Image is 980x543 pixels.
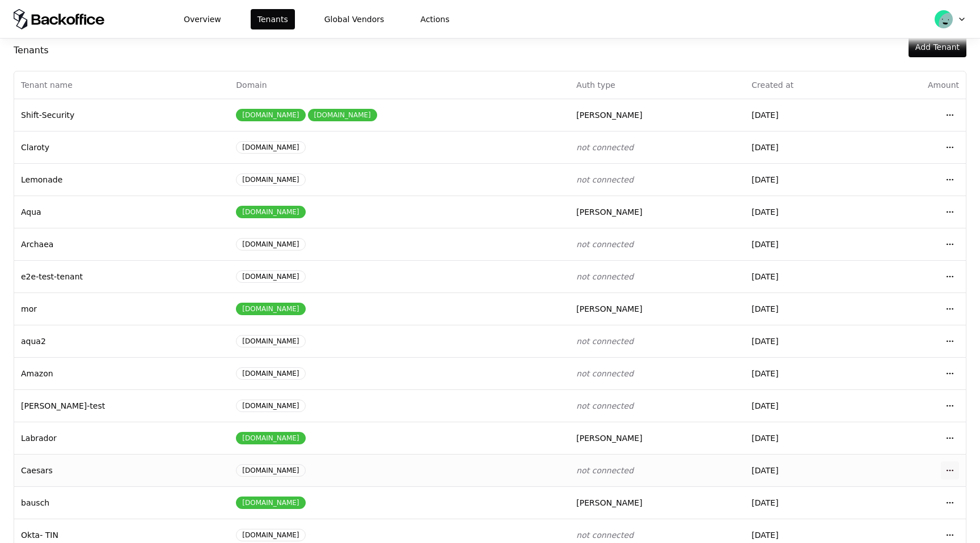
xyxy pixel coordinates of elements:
[576,434,642,443] span: [PERSON_NAME]
[236,206,305,218] div: [DOMAIN_NAME]
[745,228,867,260] td: [DATE]
[14,131,229,163] td: Claroty
[14,163,229,196] td: Lemonade
[14,228,229,260] td: Archaea
[14,325,229,357] td: aqua2
[251,9,295,29] button: Tenants
[14,454,229,486] td: Caesars
[576,466,633,475] span: not connected
[236,432,305,444] div: [DOMAIN_NAME]
[576,143,633,152] span: not connected
[14,99,229,131] td: Shift-Security
[236,400,305,412] div: [DOMAIN_NAME]
[576,531,633,540] span: not connected
[318,9,391,29] button: Global Vendors
[14,486,229,519] td: bausch
[14,357,229,389] td: Amazon
[745,163,867,196] td: [DATE]
[745,486,867,519] td: [DATE]
[236,270,305,283] div: [DOMAIN_NAME]
[745,196,867,228] td: [DATE]
[14,292,229,325] td: mor
[745,389,867,422] td: [DATE]
[576,498,642,507] span: [PERSON_NAME]
[576,369,633,378] span: not connected
[576,240,633,249] span: not connected
[576,175,633,184] span: not connected
[236,335,305,347] div: [DOMAIN_NAME]
[576,401,633,410] span: not connected
[236,141,305,154] div: [DOMAIN_NAME]
[745,292,867,325] td: [DATE]
[236,497,305,509] div: [DOMAIN_NAME]
[14,422,229,454] td: Labrador
[576,111,642,120] span: [PERSON_NAME]
[236,303,305,315] div: [DOMAIN_NAME]
[745,99,867,131] td: [DATE]
[236,173,305,186] div: [DOMAIN_NAME]
[576,337,633,346] span: not connected
[229,71,569,99] th: Domain
[745,71,867,99] th: Created at
[14,71,229,99] th: Tenant name
[745,422,867,454] td: [DATE]
[909,37,966,57] button: Add Tenant
[236,238,305,251] div: [DOMAIN_NAME]
[576,304,642,313] span: [PERSON_NAME]
[867,71,966,99] th: Amount
[308,109,377,121] div: [DOMAIN_NAME]
[413,9,456,29] button: Actions
[236,109,305,121] div: [DOMAIN_NAME]
[745,131,867,163] td: [DATE]
[236,529,305,541] div: [DOMAIN_NAME]
[236,464,305,477] div: [DOMAIN_NAME]
[576,207,642,217] span: [PERSON_NAME]
[745,357,867,389] td: [DATE]
[745,325,867,357] td: [DATE]
[14,389,229,422] td: [PERSON_NAME]-test
[14,260,229,292] td: e2e-test-tenant
[14,196,229,228] td: Aqua
[576,272,633,281] span: not connected
[569,71,745,99] th: Auth type
[745,260,867,292] td: [DATE]
[177,9,228,29] button: Overview
[236,367,305,380] div: [DOMAIN_NAME]
[745,454,867,486] td: [DATE]
[14,44,49,57] div: Tenants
